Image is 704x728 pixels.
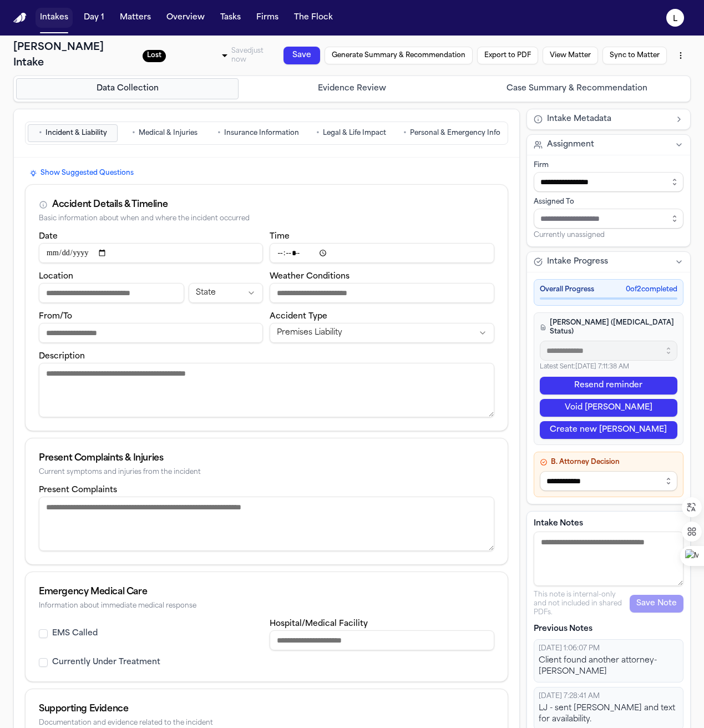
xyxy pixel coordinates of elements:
[270,620,368,628] label: Hospital/Medical Facility
[39,497,494,551] textarea: Present complaints
[139,129,197,138] span: Medical & Injuries
[316,128,320,139] span: •
[270,232,290,241] label: Time
[534,590,630,617] p: This note is internal-only and not included in shared PDFs.
[13,40,136,71] h1: [PERSON_NAME] Intake
[216,8,245,28] button: Tasks
[39,585,494,599] div: Emergency Medical Care
[39,283,184,303] input: Incident location
[547,114,611,125] span: Intake Metadata
[540,458,677,467] h4: B. Attorney Decision
[534,532,683,586] textarea: Intake notes
[540,318,677,336] h4: [PERSON_NAME] ([MEDICAL_DATA] Status)
[283,47,320,64] button: Save
[626,285,677,294] span: 0 of 2 completed
[539,655,678,678] div: Client found another attorney- [PERSON_NAME]
[534,209,683,229] input: Assign to staff member
[270,312,327,321] label: Accident Type
[270,630,494,650] input: Hospital or medical facility
[16,78,239,99] button: Go to Data Collection step
[217,128,221,139] span: •
[241,78,463,99] button: Go to Evidence Review step
[231,48,264,63] span: Saved just now
[398,124,505,142] button: Go to Personal & Emergency Info
[39,719,494,727] div: Documentation and evidence related to the incident
[39,243,263,263] input: Incident date
[477,47,538,64] button: Export to PDF
[547,256,608,267] span: Intake Progress
[39,702,494,716] div: Supporting Evidence
[25,166,138,180] button: Show Suggested Questions
[39,352,85,361] label: Description
[543,47,598,64] button: View Matter
[52,628,98,639] label: EMS Called
[162,8,209,28] button: Overview
[547,139,594,150] span: Assignment
[13,13,27,23] img: Finch Logo
[120,124,210,142] button: Go to Medical & Injuries
[79,8,109,28] button: Day 1
[540,377,677,395] button: Resend reminder
[540,285,594,294] span: Overall Progress
[540,421,677,439] button: Create new [PERSON_NAME]
[16,78,688,99] nav: Intake steps
[539,644,678,653] div: [DATE] 1:06:07 PM
[540,363,677,372] p: Latest Sent: [DATE] 7:11:38 AM
[39,232,58,241] label: Date
[270,283,494,303] input: Weather conditions
[527,252,690,272] button: Intake Progress
[325,47,473,64] button: Generate Summary & Recommendation
[39,215,494,223] div: Basic information about when and where the incident occurred
[189,283,264,303] button: Incident state
[39,272,73,281] label: Location
[290,8,337,28] button: The Flock
[52,198,168,211] div: Accident Details & Timeline
[465,78,688,99] button: Go to Case Summary & Recommendation step
[534,172,683,192] input: Select firm
[39,128,42,139] span: •
[39,468,494,477] div: Current symptoms and injuries from the incident
[410,129,500,138] span: Personal & Emergency Info
[39,363,494,417] textarea: Incident description
[527,109,690,129] button: Intake Metadata
[534,161,683,170] div: Firm
[527,135,690,155] button: Assignment
[39,323,263,343] input: From/To destination
[270,272,350,281] label: Weather Conditions
[534,231,605,240] span: Currently unassigned
[143,48,231,63] div: Update intake status
[306,124,396,142] button: Go to Legal & Life Impact
[132,128,135,139] span: •
[539,703,678,725] div: LJ - sent [PERSON_NAME] and text for availability.
[602,47,667,64] button: Sync to Matter
[224,129,299,138] span: Insurance Information
[36,8,73,28] button: Intakes
[534,518,683,529] label: Intake Notes
[13,13,27,23] a: Home
[252,8,283,28] button: Firms
[143,50,166,62] span: Lost
[39,312,72,321] label: From/To
[212,124,304,142] button: Go to Insurance Information
[39,452,494,465] div: Present Complaints & Injuries
[534,624,683,635] p: Previous Notes
[28,124,118,142] button: Go to Incident & Liability
[45,129,107,138] span: Incident & Liability
[671,46,691,65] button: More actions
[39,486,117,494] label: Present Complaints
[115,8,155,28] button: Matters
[540,399,677,417] button: Void [PERSON_NAME]
[39,602,494,610] div: Information about immediate medical response
[52,657,160,668] label: Currently Under Treatment
[534,198,683,206] div: Assigned To
[270,243,494,263] input: Incident time
[403,128,407,139] span: •
[323,129,386,138] span: Legal & Life Impact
